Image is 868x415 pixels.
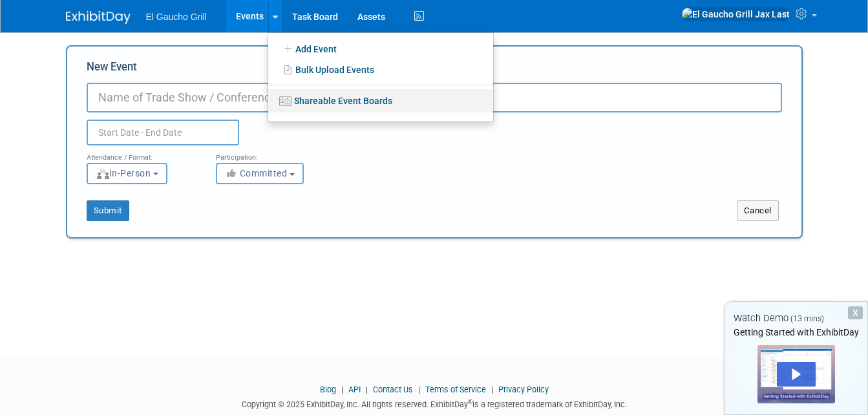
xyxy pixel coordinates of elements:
[363,385,371,394] span: |
[279,96,291,106] img: seventboard-3.png
[87,200,129,221] button: Submit
[87,83,782,112] input: Name of Trade Show / Conference
[790,314,824,323] span: (13 mins)
[87,163,167,184] button: In-Person
[87,120,239,145] input: Start Date - End Date
[225,168,288,178] span: Committed
[146,12,207,22] span: El Gaucho Grill
[268,59,493,80] a: Bulk Upload Events
[320,385,336,394] a: Blog
[87,59,137,80] label: New Event
[725,312,867,325] div: Watch Demo
[415,385,423,394] span: |
[737,200,779,221] button: Cancel
[216,163,304,184] button: Committed
[488,385,496,394] span: |
[373,385,413,394] a: Contact Us
[268,37,493,59] a: Add Event
[96,168,151,178] span: In-Person
[498,385,549,394] a: Privacy Policy
[338,385,346,394] span: |
[468,398,472,405] sup: ®
[216,145,326,162] div: Participation:
[87,145,196,162] div: Attendance / Format:
[848,306,863,319] div: Dismiss
[268,89,493,112] a: Shareable Event Boards
[66,11,131,24] img: ExhibitDay
[681,7,790,21] img: El Gaucho Grill Jax Last
[725,326,867,339] div: Getting Started with ExhibitDay
[777,362,816,387] div: Play
[425,385,486,394] a: Terms of Service
[348,385,361,394] a: API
